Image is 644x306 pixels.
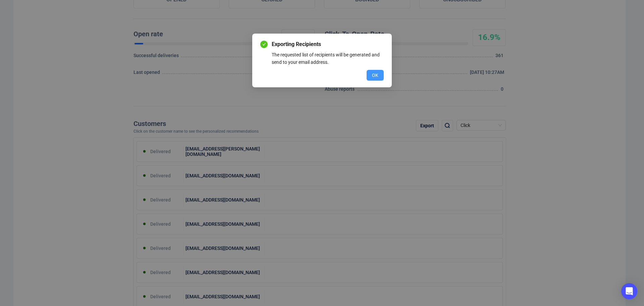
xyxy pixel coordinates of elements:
span: check-circle [260,41,268,48]
div: The requested list of recipients will be generated and send to your email address. [272,51,384,66]
span: Exporting Recipients [272,40,384,48]
span: OK [372,72,378,79]
div: Open Intercom Messenger [621,283,637,299]
button: OK [367,70,384,81]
